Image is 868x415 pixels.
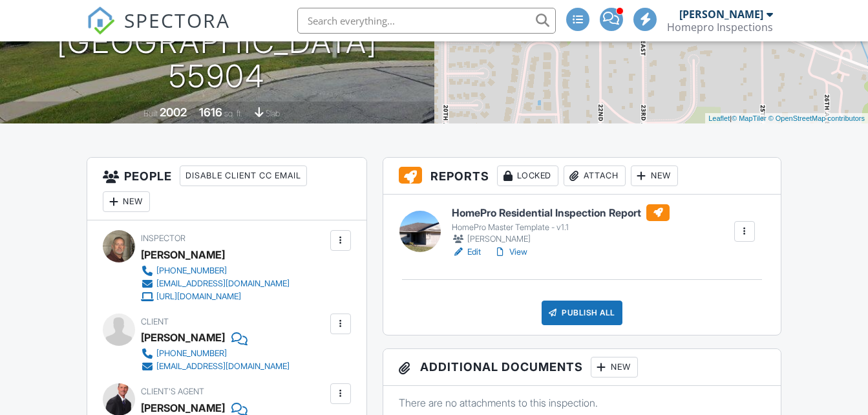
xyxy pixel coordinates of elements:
[156,361,290,372] div: [EMAIL_ADDRESS][DOMAIN_NAME]
[667,21,773,34] div: Homepro Inspections
[768,114,865,122] a: © OpenStreetMap contributors
[141,233,185,243] span: Inspector
[124,6,230,34] span: SPECTORA
[199,105,222,119] div: 1616
[266,109,280,118] span: slab
[87,158,366,220] h3: People
[494,246,527,259] a: View
[679,8,763,21] div: [PERSON_NAME]
[705,113,868,124] div: |
[452,233,670,246] div: [PERSON_NAME]
[732,114,767,122] a: © MapTiler
[141,277,290,290] a: [EMAIL_ADDRESS][DOMAIN_NAME]
[452,204,670,246] a: HomePro Residential Inspection Report HomePro Master Template - v1.1 [PERSON_NAME]
[631,165,678,186] div: New
[180,165,307,186] div: Disable Client CC Email
[452,246,481,259] a: Edit
[452,204,670,221] h6: HomePro Residential Inspection Report
[708,114,730,122] a: Leaflet
[591,357,638,378] div: New
[141,347,290,360] a: [PHONE_NUMBER]
[141,317,169,326] span: Client
[141,387,204,396] span: Client's Agent
[143,109,158,118] span: Built
[383,158,781,195] h3: Reports
[141,245,225,264] div: [PERSON_NAME]
[87,6,115,35] img: The Best Home Inspection Software - Spectora
[497,165,558,186] div: Locked
[542,301,622,325] div: Publish All
[141,328,225,347] div: [PERSON_NAME]
[297,8,556,34] input: Search everything...
[156,279,290,289] div: [EMAIL_ADDRESS][DOMAIN_NAME]
[564,165,626,186] div: Attach
[156,266,227,276] div: [PHONE_NUMBER]
[141,290,290,303] a: [URL][DOMAIN_NAME]
[156,348,227,359] div: [PHONE_NUMBER]
[141,360,290,373] a: [EMAIL_ADDRESS][DOMAIN_NAME]
[224,109,242,118] span: sq. ft.
[87,17,230,45] a: SPECTORA
[141,264,290,277] a: [PHONE_NUMBER]
[156,292,241,302] div: [URL][DOMAIN_NAME]
[399,396,765,410] p: There are no attachments to this inspection.
[160,105,187,119] div: 2002
[452,222,670,233] div: HomePro Master Template - v1.1
[103,191,150,212] div: New
[383,349,781,386] h3: Additional Documents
